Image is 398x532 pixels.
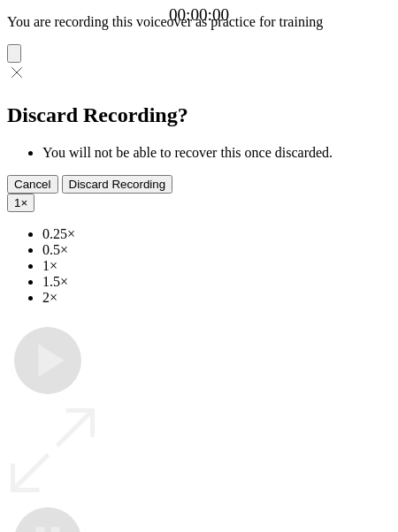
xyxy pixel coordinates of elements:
button: Discard Recording [62,175,173,194]
span: 1 [14,196,20,209]
li: 1× [42,258,391,274]
li: 0.25× [42,226,391,242]
button: Cancel [7,175,58,194]
li: 2× [42,290,391,306]
li: 1.5× [42,274,391,290]
p: You are recording this voiceover as practice for training [7,14,391,30]
button: 1× [7,194,34,212]
li: 0.5× [42,242,391,258]
a: 00:00:00 [169,5,229,25]
h2: Discard Recording? [7,103,391,127]
li: You will not be able to recover this once discarded. [42,145,391,161]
